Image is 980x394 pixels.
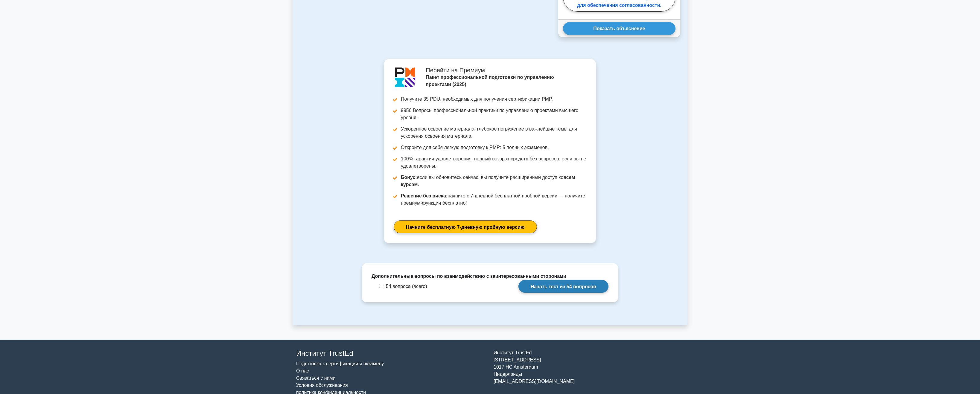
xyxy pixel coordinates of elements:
[296,375,335,381] a: Связаться с нами
[296,361,384,366] a: Подготовка к сертификации и экзамену
[593,26,645,31] font: Показать объяснение
[296,383,348,388] a: Условия обслуживания
[494,350,532,355] font: Институт TrustEd
[494,364,538,370] font: 1017 HC Amsterdam
[494,372,522,377] font: Нидерланды
[296,349,353,357] font: Институт TrustEd
[296,368,309,373] a: О нас
[394,220,537,233] a: Начните бесплатную 7-дневную пробную версию
[563,22,675,35] button: Показать объяснение
[518,280,608,293] a: Начать тест из 54 вопросов
[494,357,541,362] font: [STREET_ADDRESS]
[494,379,575,384] font: [EMAIL_ADDRESS][DOMAIN_NAME]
